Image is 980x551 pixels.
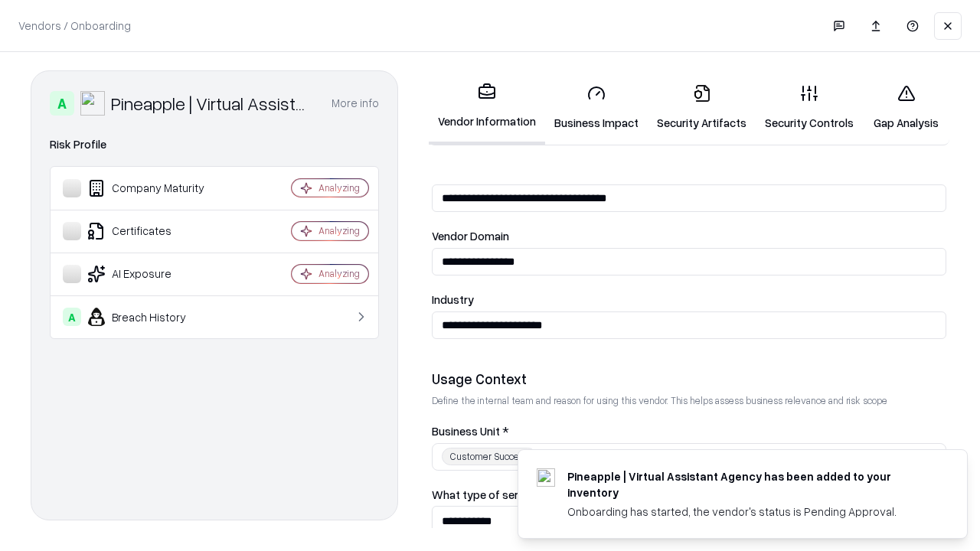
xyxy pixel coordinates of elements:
[432,443,946,471] button: Customer Success
[50,135,379,154] div: Risk Profile
[432,489,946,500] label: What type of service does the vendor provide? *
[63,308,246,326] div: Breach History
[63,265,246,283] div: AI Exposure
[318,224,360,237] div: Analyzing
[318,181,360,194] div: Analyzing
[80,91,105,116] img: Pineapple | Virtual Assistant Agency
[863,72,949,143] a: Gap Analysis
[429,70,545,145] a: Vendor Information
[432,230,946,242] label: Vendor Domain
[18,18,131,34] p: Vendors / Onboarding
[318,267,360,280] div: Analyzing
[432,425,946,437] label: Business Unit *
[111,91,313,116] div: Pineapple | Virtual Assistant Agency
[567,504,930,520] div: Onboarding has started, the vendor's status is Pending Approval.
[648,72,756,143] a: Security Artifacts
[567,468,930,500] div: Pineapple | Virtual Assistant Agency has been added to your inventory
[432,294,946,305] label: Industry
[756,72,863,143] a: Security Controls
[332,90,379,117] button: More info
[432,394,946,407] p: Define the internal team and reason for using this vendor. This helps assess business relevance a...
[63,179,246,197] div: Company Maturity
[537,468,555,487] img: trypineapple.com
[545,72,648,143] a: Business Impact
[63,222,246,240] div: Certificates
[432,370,946,388] div: Usage Context
[442,448,537,465] div: Customer Success
[50,91,74,116] div: A
[63,308,81,326] div: A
